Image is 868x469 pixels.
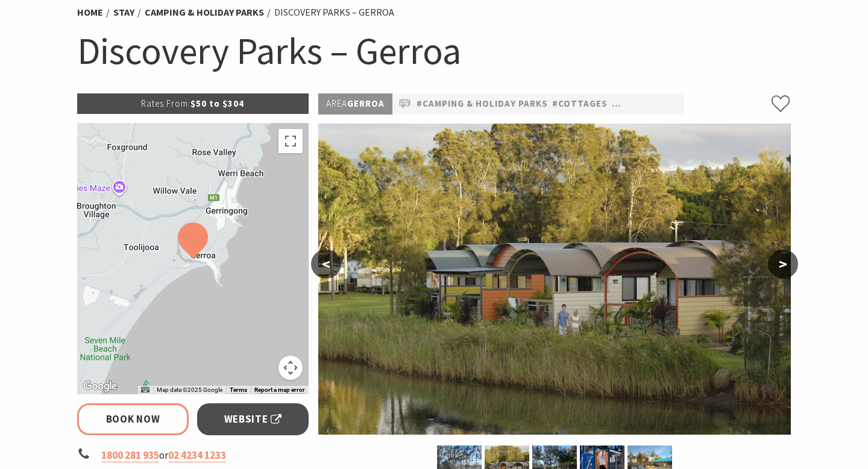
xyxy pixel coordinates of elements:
[77,403,189,435] a: Book Now
[311,250,341,279] button: <
[326,98,347,109] span: Area
[230,386,247,394] a: Terms (opens in new tab)
[141,386,149,394] button: Keyboard shortcuts
[141,98,190,109] span: Rates From:
[318,124,791,435] img: Discovery Holiday Parks Gerroa
[113,6,134,19] a: Stay
[145,6,264,19] a: Camping & Holiday Parks
[197,403,309,435] a: Website
[101,449,159,462] a: 1800 281 935
[417,96,548,112] a: #Camping & Holiday Parks
[77,27,791,75] h1: Discovery Parks – Gerroa
[224,411,282,427] span: Website
[552,96,608,112] a: #Cottages
[278,356,303,380] button: Map camera controls
[612,96,682,112] a: #Pet Friendly
[77,447,309,464] li: or
[768,250,798,279] button: >
[168,449,226,462] a: 02 4234 1233
[278,129,303,153] button: Toggle fullscreen view
[254,386,305,394] a: Report a map error
[318,93,392,115] p: Gerroa
[80,379,120,394] img: Google
[157,386,222,393] span: Map data ©2025 Google
[274,5,394,20] li: Discovery Parks – Gerroa
[77,6,103,19] a: Home
[80,379,120,394] a: Open this area in Google Maps (opens a new window)
[77,93,309,114] p: $50 to $304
